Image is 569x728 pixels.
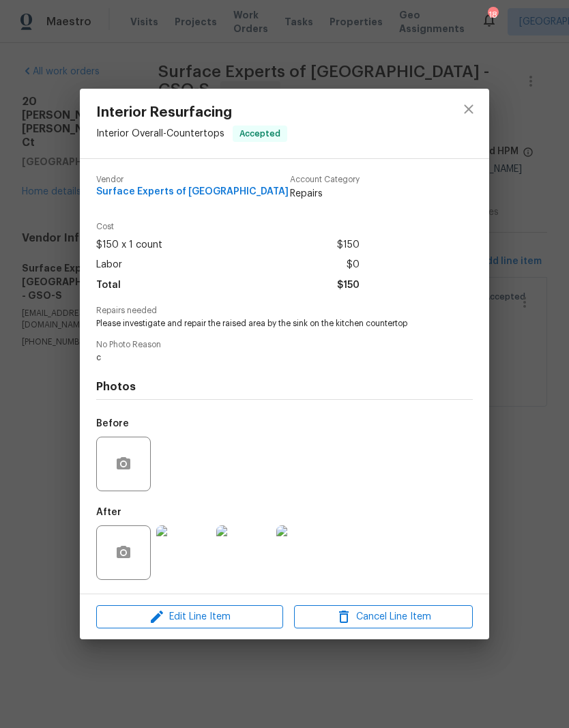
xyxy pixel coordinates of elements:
[96,222,360,231] span: Cost
[298,609,469,626] span: Cancel Line Item
[100,609,279,626] span: Edit Line Item
[234,127,286,141] span: Accepted
[488,8,497,22] div: 18
[96,255,122,275] span: Labor
[294,605,473,629] button: Cancel Line Item
[96,605,283,629] button: Edit Line Item
[452,93,485,126] button: close
[96,340,473,349] span: No Photo Reason
[96,380,473,394] h4: Photos
[96,276,121,295] span: Total
[96,187,289,197] span: Surface Experts of [GEOGRAPHIC_DATA]
[96,318,435,330] span: Please investigate and repair the raised area by the sink on the kitchen countertop
[290,175,360,184] span: Account Category
[96,508,121,517] h5: After
[96,105,287,120] span: Interior Resurfacing
[96,306,473,315] span: Repairs needed
[96,419,129,428] h5: Before
[96,129,224,139] span: Interior Overall - Countertops
[96,235,162,255] span: $150 x 1 count
[347,255,360,275] span: $0
[96,352,435,364] span: c
[290,187,360,201] span: Repairs
[96,175,289,184] span: Vendor
[337,235,360,255] span: $150
[337,276,360,295] span: $150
